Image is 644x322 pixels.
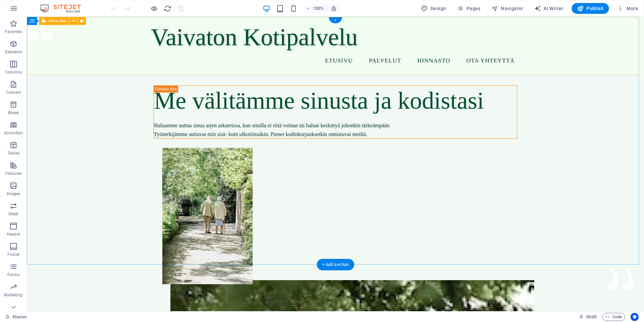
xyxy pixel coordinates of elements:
[4,292,23,298] p: Marketing
[617,5,638,12] span: More
[577,5,604,12] span: Publish
[5,29,22,34] p: Favorites
[150,4,158,12] button: Click here to leave preview mode and continue editing
[602,313,625,321] button: Code
[586,313,597,321] span: 00 00
[5,49,22,55] p: Elements
[7,252,20,257] p: Footer
[39,4,89,12] img: Editor Logo
[457,5,480,12] span: Pages
[454,3,483,14] button: Pages
[418,3,449,14] div: Design (Ctrl+Alt+Y)
[491,5,523,12] span: Navigator
[164,5,171,12] i: Reload page
[534,5,563,12] span: AI Writer
[317,259,354,270] div: + Add section
[631,313,639,321] button: Usercentrics
[5,171,22,176] p: Features
[7,272,20,277] p: Forms
[331,5,337,11] i: On resize automatically adjust zoom level to fit chosen device.
[421,5,446,12] span: Design
[163,4,171,12] button: reload
[8,211,19,217] p: Slider
[5,70,22,75] p: Columns
[7,151,20,156] p: Tables
[329,17,342,23] div: +
[313,4,324,12] h6: 100%
[4,130,23,136] p: Accordion
[7,232,20,237] p: Header
[579,313,597,321] h6: Session time
[5,313,27,321] a: Click to cancel selection. Double-click to open Pages
[49,19,66,23] span: Menu Bar
[8,110,19,115] p: Boxes
[303,4,327,12] button: 100%
[6,90,21,95] p: Content
[532,3,566,14] button: AI Writer
[591,314,592,319] span: :
[489,3,526,14] button: Navigator
[614,3,641,14] button: More
[418,3,449,14] button: Design
[605,313,622,321] span: Code
[572,3,609,14] button: Publish
[7,191,21,196] p: Images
